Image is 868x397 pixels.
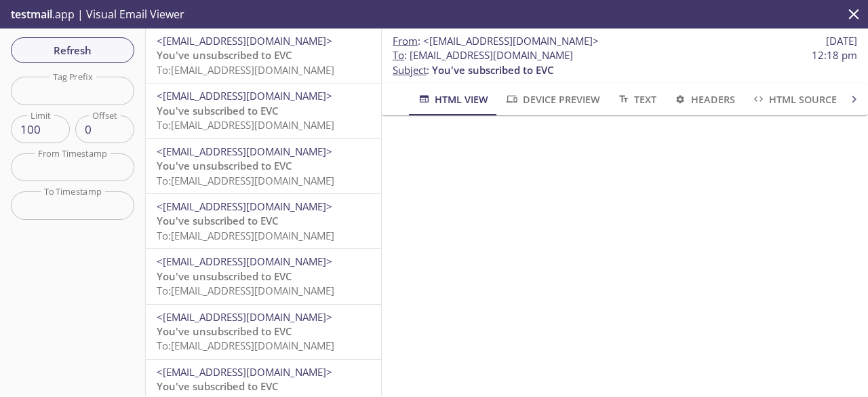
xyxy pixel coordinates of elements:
[157,310,332,324] span: <[EMAIL_ADDRESS][DOMAIN_NAME]>
[146,194,381,248] div: <[EMAIL_ADDRESS][DOMAIN_NAME]>You've subscribed to EVCTo:[EMAIL_ADDRESS][DOMAIN_NAME]
[157,34,332,48] span: <[EMAIL_ADDRESS][DOMAIN_NAME]>
[393,34,418,48] span: From
[146,83,381,138] div: <[EMAIL_ADDRESS][DOMAIN_NAME]>You've subscribed to EVCTo:[EMAIL_ADDRESS][DOMAIN_NAME]
[146,305,381,359] div: <[EMAIL_ADDRESS][DOMAIN_NAME]>You've unsubscribed to EVCTo:[EMAIL_ADDRESS][DOMAIN_NAME]
[423,34,599,48] span: <[EMAIL_ADDRESS][DOMAIN_NAME]>
[146,139,381,193] div: <[EMAIL_ADDRESS][DOMAIN_NAME]>You've unsubscribed to EVCTo:[EMAIL_ADDRESS][DOMAIN_NAME]
[157,174,334,187] span: To: [EMAIL_ADDRESS][DOMAIN_NAME]
[157,200,332,213] span: <[EMAIL_ADDRESS][DOMAIN_NAME]>
[751,91,837,108] span: HTML Source
[393,63,427,77] span: Subject
[157,379,279,393] span: You've subscribed to EVC
[673,91,734,108] span: Headers
[393,48,573,62] span: : [EMAIL_ADDRESS][DOMAIN_NAME]
[11,7,52,22] span: testmail
[157,229,334,242] span: To: [EMAIL_ADDRESS][DOMAIN_NAME]
[393,48,404,62] span: To
[393,48,857,77] p: :
[22,41,123,59] span: Refresh
[157,339,334,352] span: To: [EMAIL_ADDRESS][DOMAIN_NAME]
[157,159,292,172] span: You've unsubscribed to EVC
[616,91,656,108] span: Text
[11,37,134,63] button: Refresh
[812,48,857,62] span: 12:18 pm
[157,89,332,102] span: <[EMAIL_ADDRESS][DOMAIN_NAME]>
[157,324,292,338] span: You've unsubscribed to EVC
[417,91,488,108] span: HTML View
[157,269,292,283] span: You've unsubscribed to EVC
[146,29,381,83] div: <[EMAIL_ADDRESS][DOMAIN_NAME]>You've unsubscribed to EVCTo:[EMAIL_ADDRESS][DOMAIN_NAME]
[505,91,599,108] span: Device Preview
[146,249,381,303] div: <[EMAIL_ADDRESS][DOMAIN_NAME]>You've unsubscribed to EVCTo:[EMAIL_ADDRESS][DOMAIN_NAME]
[157,48,292,62] span: You've unsubscribed to EVC
[157,214,279,227] span: You've subscribed to EVC
[393,34,599,48] span: :
[157,104,279,117] span: You've subscribed to EVC
[157,284,334,297] span: To: [EMAIL_ADDRESS][DOMAIN_NAME]
[432,63,554,77] span: You've subscribed to EVC
[157,365,332,379] span: <[EMAIL_ADDRESS][DOMAIN_NAME]>
[157,118,334,132] span: To: [EMAIL_ADDRESS][DOMAIN_NAME]
[157,254,332,268] span: <[EMAIL_ADDRESS][DOMAIN_NAME]>
[826,34,857,48] span: [DATE]
[157,145,332,158] span: <[EMAIL_ADDRESS][DOMAIN_NAME]>
[157,63,334,77] span: To: [EMAIL_ADDRESS][DOMAIN_NAME]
